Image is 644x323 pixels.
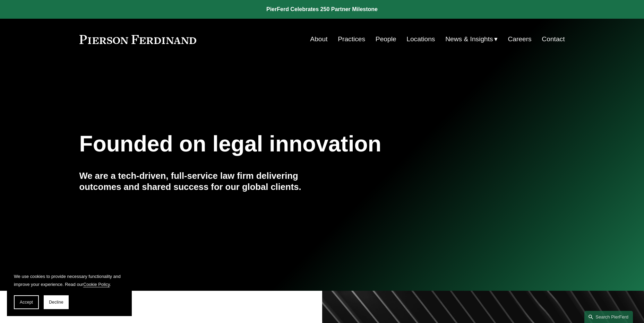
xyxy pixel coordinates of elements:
[14,272,125,288] p: We use cookies to provide necessary functionality and improve your experience. Read our .
[49,300,63,305] span: Decline
[83,282,110,287] a: Cookie Policy
[445,33,493,45] span: News & Insights
[79,170,322,193] h4: We are a tech-driven, full-service law firm delivering outcomes and shared success for our global...
[445,33,498,46] a: folder dropdown
[584,311,633,323] a: Search this site
[508,33,531,46] a: Careers
[79,131,484,157] h1: Founded on legal innovation
[7,265,132,316] section: Cookie banner
[542,33,565,46] a: Contact
[14,295,39,309] button: Accept
[376,33,396,46] a: People
[338,33,365,46] a: Practices
[310,33,327,46] a: About
[44,295,69,309] button: Decline
[406,33,435,46] a: Locations
[20,300,33,305] span: Accept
